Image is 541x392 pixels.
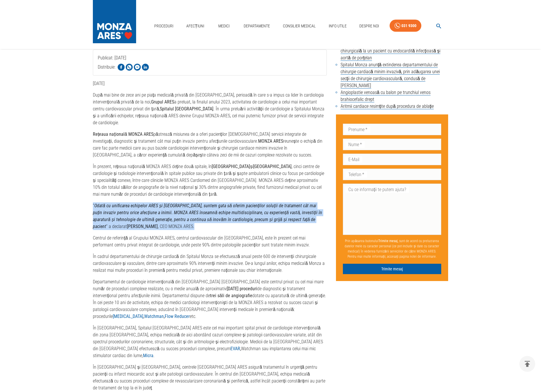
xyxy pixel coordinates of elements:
p: Departamentul de cardiologie intervențională din [GEOGRAPHIC_DATA] [GEOGRAPHIC_DATA] este centrul... [93,278,327,320]
a: EVAR [230,346,240,351]
strong: [PERSON_NAME] [127,224,158,229]
p: După mai bine de zece ani pe piața medicală privată din [GEOGRAPHIC_DATA], perioadă în care s-a i... [93,92,327,126]
strong: trei săli de angiografie [210,293,252,298]
img: Share on Facebook Messenger [134,64,141,71]
strong: Grupul ARES [151,99,174,105]
img: Share on LinkedIn [142,64,149,71]
a: Departamente [241,20,272,32]
p: Distribuie: [98,64,115,71]
a: Info Utile [326,20,349,32]
strong: Rețeaua națională MONZA ARES [93,131,153,137]
a: Consilier Medical [281,20,318,32]
strong: [GEOGRAPHIC_DATA] [253,164,292,169]
button: Trimite mesaj [343,264,441,274]
a: [MEDICAL_DATA] [113,314,143,319]
span: Publicat: [DATE] [98,55,126,84]
p: ” ” a declarat , CEO MONZA ARES. [93,202,327,230]
a: Explantare chirurgicală a unei proteze valvulare intervenționale aortice și reprotezare mitroaort... [341,34,440,61]
p: În prezent, rețeaua națională MONZA ARES deține două spitale, în și , cinci centre de cardiologie... [93,163,327,198]
a: Aritmii cardiace resimțite după procedura de ablație [341,103,434,109]
a: 031 9300 [390,20,421,32]
em: Odată cu unificarea echipelor ARES și [GEOGRAPHIC_DATA], suntem gata să oferim pacienților soluți... [93,203,322,229]
button: delete [519,356,535,372]
img: Share on WhatsApp [126,64,133,71]
a: Afecțiuni [184,20,206,32]
p: În cadrul departamentului de chirurgie cardiacă din Spitalul Monza se efectuează anual peste 600 ... [93,253,327,274]
strong: MONZA ARES [258,138,283,144]
p: Centrul de referință al Grupului MONZA ARES, centrul cardiovascular din [GEOGRAPHIC_DATA], este î... [93,235,327,248]
strong: [GEOGRAPHIC_DATA] [212,164,250,169]
a: Angioplastie venoasă cu balon pe trunchiul venos brahiocefalic drept [341,90,431,102]
p: Prin apăsarea butonului , sunt de acord cu prelucrarea datelor mele cu caracter personal (ce pot ... [343,236,441,261]
img: Share on Facebook [118,64,125,71]
strong: Spitalul [GEOGRAPHIC_DATA] [160,106,213,112]
strong: [DATE] proceduri [227,286,257,291]
p: păstrează misiunea de a oferi pacienților [DEMOGRAPHIC_DATA] servicii integrate de investigații, ... [93,131,327,159]
a: Despre Noi [357,20,381,32]
a: Spitalul Monza anunță extinderea departamentului de chirurgie cardiacă minim invazivă, prin adăug... [341,62,440,88]
a: Medici [215,20,233,32]
p: [DATE] [93,80,327,87]
a: Micra [143,353,153,358]
strong: , , [113,314,190,319]
strong: , [230,346,241,351]
a: Watchman [144,314,164,319]
a: Proceduri [152,20,176,32]
a: Flow Reducer [165,314,190,319]
p: În [GEOGRAPHIC_DATA], Spitalul [GEOGRAPHIC_DATA] ARES este cel mai important spital privat de car... [93,325,327,359]
p: În [GEOGRAPHIC_DATA] și [GEOGRAPHIC_DATA], centrele [GEOGRAPHIC_DATA] ARES asigură tratamentul în... [93,364,327,391]
b: Trimite mesaj [378,239,398,243]
div: 031 9300 [401,22,416,29]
